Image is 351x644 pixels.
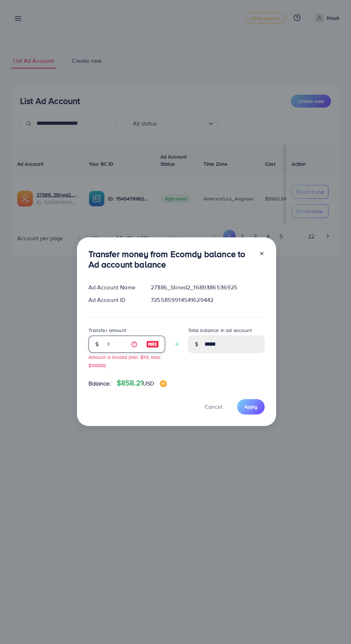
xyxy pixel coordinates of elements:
[160,380,167,387] img: image
[88,249,253,270] h3: Transfer money from Ecomdy balance to Ad account balance
[205,403,222,411] span: Cancel
[88,379,111,388] span: Balance:
[88,327,126,334] label: Transfer amount
[145,296,270,304] div: 7255859914541629442
[83,296,145,304] div: Ad Account ID
[83,283,145,292] div: Ad Account Name
[196,399,231,415] button: Cancel
[188,327,252,334] label: Total balance in ad account
[244,403,258,410] span: Apply
[88,354,162,369] small: Amount is invalid (min: $10, max: $10000)
[237,399,265,415] button: Apply
[117,379,167,388] h4: $858.21
[146,340,159,349] img: image
[143,379,154,387] span: USD
[145,283,270,292] div: 27386_Stined2_1689386536925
